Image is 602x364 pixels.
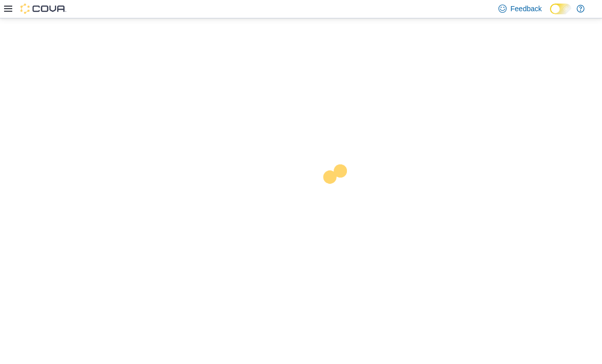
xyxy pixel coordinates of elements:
input: Dark Mode [550,4,571,14]
img: cova-loader [301,157,378,233]
img: Cova [20,4,66,14]
span: Feedback [511,4,542,14]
